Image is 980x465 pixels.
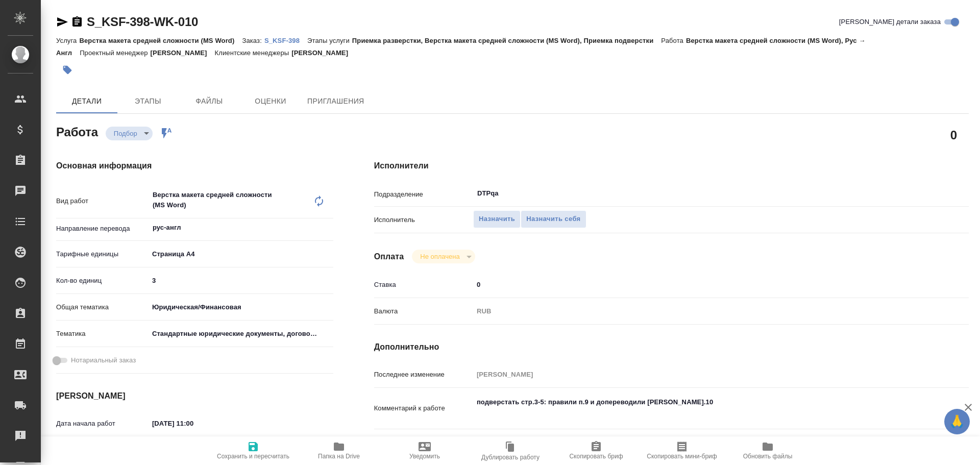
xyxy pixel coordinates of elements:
p: Подразделение [374,189,473,200]
p: Вид работ [56,196,149,206]
p: Дата начала работ [56,419,149,429]
p: [PERSON_NAME] [291,49,356,57]
p: Услуга [56,37,79,44]
h4: Оплата [374,251,404,263]
p: Комментарий к работе [374,403,473,413]
span: Назначить [479,213,515,225]
button: Добавить тэг [56,59,79,81]
h4: Дополнительно [374,341,969,353]
p: Работа [661,37,686,44]
p: Приемка разверстки, Верстка макета средней сложности (MS Word), Приемка подверстки [352,37,661,44]
p: [PERSON_NAME] [151,49,215,57]
span: [PERSON_NAME] детали заказа [839,17,941,27]
span: Этапы [124,95,173,108]
p: Исполнитель [374,215,473,225]
p: Валюта [374,306,473,316]
p: Проектный менеджер [80,49,150,57]
button: Обновить файлы [725,436,811,465]
span: Скопировать мини-бриф [647,453,717,460]
button: Не оплачена [417,252,462,261]
span: Обновить файлы [743,453,793,460]
div: Юридическая/Финансовая [149,299,333,316]
button: Уведомить [382,436,468,465]
button: Скопировать ссылку для ЯМессенджера [56,16,68,28]
div: RUB [473,303,919,320]
textarea: подверстать стр.3-5: правили п.9 и допереводили [PERSON_NAME].10 [473,394,919,421]
span: Нотариальный заказ [71,355,136,365]
h4: [PERSON_NAME] [56,390,333,402]
span: Уведомить [409,453,440,460]
button: Open [328,227,330,229]
div: Подбор [106,127,153,140]
p: Верстка макета средней сложности (MS Word) [79,37,242,44]
a: S_KSF-398-WK-010 [87,15,198,29]
p: S_KSF-398 [264,37,307,44]
div: Страница А4 [149,246,333,263]
input: Пустое поле [473,367,919,382]
div: Подбор [412,250,475,263]
button: Скопировать бриф [553,436,639,465]
button: Назначить себя [521,210,586,228]
button: Папка на Drive [296,436,382,465]
button: 🙏 [944,409,970,434]
input: ✎ Введи что-нибудь [149,273,333,288]
span: Дублировать работу [481,454,540,461]
h2: 0 [950,126,957,143]
p: Заказ: [242,37,264,44]
button: Подбор [111,129,140,138]
input: ✎ Введи что-нибудь [473,277,919,292]
button: Open [914,192,916,194]
div: Стандартные юридические документы, договоры, уставы [149,325,333,342]
p: Ставка [374,280,473,290]
span: Файлы [185,95,234,108]
span: Назначить себя [526,213,580,225]
span: Папка на Drive [318,453,360,460]
p: Кол-во единиц [56,276,149,286]
button: Скопировать ссылку [71,16,83,28]
p: Тематика [56,329,149,339]
h4: Исполнители [374,160,969,172]
textarea: /Clients/Красфарма/Orders/S_KSF-398/DTP/S_KSF-398-WK-010 [473,435,919,452]
span: Приглашения [307,95,364,108]
span: 🙏 [948,411,966,432]
h2: Работа [56,122,98,140]
p: Общая тематика [56,302,149,312]
input: ✎ Введи что-нибудь [149,416,238,431]
button: Скопировать мини-бриф [639,436,725,465]
span: Скопировать бриф [569,453,623,460]
button: Назначить [473,210,521,228]
p: Направление перевода [56,224,149,234]
p: Этапы услуги [307,37,352,44]
p: Клиентские менеджеры [215,49,292,57]
a: S_KSF-398 [264,36,307,44]
button: Сохранить и пересчитать [210,436,296,465]
h4: Основная информация [56,160,333,172]
span: Сохранить и пересчитать [217,453,289,460]
button: Дублировать работу [468,436,553,465]
p: Последнее изменение [374,370,473,380]
span: Детали [62,95,111,108]
p: Тарифные единицы [56,249,149,259]
span: Оценки [246,95,295,108]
